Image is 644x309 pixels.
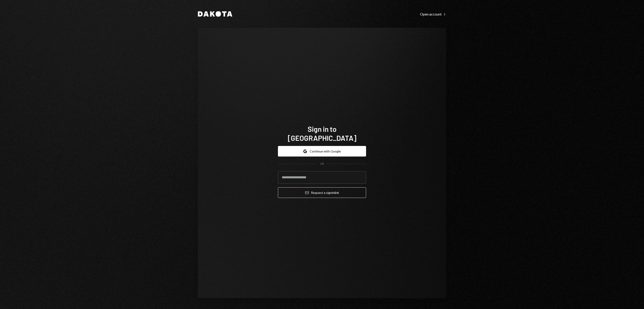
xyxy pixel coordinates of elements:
[278,124,366,142] h1: Sign in to [GEOGRAPHIC_DATA]
[278,187,366,198] button: Request a signinlink
[420,11,446,16] a: Open account
[278,146,366,157] button: Continue with Google
[320,162,324,166] div: OR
